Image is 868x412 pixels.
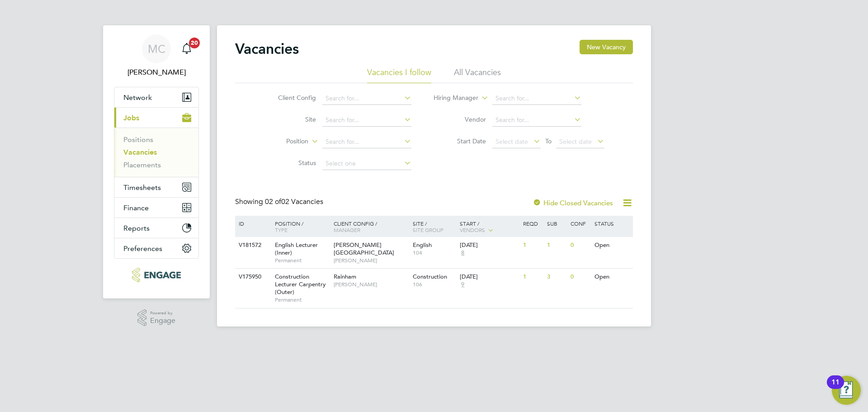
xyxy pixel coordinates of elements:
span: [PERSON_NAME][GEOGRAPHIC_DATA] [334,241,394,256]
span: [PERSON_NAME] [334,281,408,288]
span: 02 of [265,197,281,206]
label: Hiring Manager [426,94,478,103]
div: 11 [831,382,840,394]
div: Start / [458,216,521,238]
a: Go to home page [114,268,199,282]
span: Construction [413,273,447,280]
button: Open Resource Center, 11 new notifications [832,376,861,405]
span: MC [148,43,165,55]
div: Client Config / [331,216,410,237]
nav: Main navigation [103,25,210,298]
span: Construction Lecturer Carpentry (Outer) [275,273,326,296]
span: 20 [189,38,200,48]
button: Jobs [114,108,198,128]
label: Start Date [434,137,486,145]
span: Manager [334,226,360,233]
label: Hide Closed Vacancies [533,199,613,207]
div: Sub [545,216,568,231]
a: Positions [123,135,153,144]
div: Conf [568,216,592,231]
input: Search for... [492,92,581,105]
a: Powered byEngage [137,309,176,327]
span: Powered by [150,309,175,317]
button: Network [114,87,198,107]
li: All Vacancies [454,67,501,83]
span: Timesheets [123,183,161,192]
div: 1 [521,269,544,285]
input: Search for... [322,136,411,148]
div: ID [236,216,268,231]
span: English [413,241,432,249]
input: Search for... [492,114,581,127]
a: Placements [123,161,161,169]
div: Open [592,237,632,254]
span: 8 [460,249,466,257]
button: Reports [114,218,198,238]
div: 0 [568,237,592,254]
span: 106 [413,281,456,288]
div: Site / [410,216,458,237]
a: MC[PERSON_NAME] [114,34,199,78]
span: Jobs [123,114,139,122]
div: 1 [545,237,568,254]
div: 1 [521,237,544,254]
div: V175950 [236,269,268,285]
div: Position / [268,216,331,237]
span: Network [123,93,152,102]
button: Preferences [114,238,198,258]
div: Reqd [521,216,544,231]
h2: Vacancies [235,40,299,58]
button: Timesheets [114,177,198,197]
span: 02 Vacancies [265,197,323,206]
label: Vendor [434,115,486,123]
span: [PERSON_NAME] [334,257,408,264]
div: Jobs [114,128,198,177]
span: Permanent [275,296,329,303]
input: Search for... [322,114,411,127]
label: Position [256,137,308,146]
input: Search for... [322,92,411,105]
div: Status [592,216,632,231]
span: 104 [413,249,456,256]
a: Vacancies [123,148,157,156]
label: Client Config [264,94,316,102]
button: Finance [114,198,198,218]
span: English Lecturer (Inner) [275,241,318,256]
button: New Vacancy [580,40,633,54]
img: xede-logo-retina.png [132,268,180,282]
span: Type [275,226,288,233]
div: Open [592,269,632,285]
span: Mark Carter [114,67,199,78]
div: [DATE] [460,242,519,249]
span: Select date [559,137,592,146]
div: [DATE] [460,273,519,281]
div: 3 [545,269,568,285]
div: Showing [235,197,325,207]
span: Engage [150,317,175,325]
div: V181572 [236,237,268,254]
span: Site Group [413,226,443,233]
input: Select one [322,157,411,170]
span: Rainham [334,273,356,280]
li: Vacancies I follow [367,67,431,83]
span: Preferences [123,244,162,253]
div: 0 [568,269,592,285]
label: Site [264,115,316,123]
span: To [542,135,554,147]
a: 20 [178,34,196,63]
span: Vendors [460,226,485,233]
span: Finance [123,204,149,212]
span: Permanent [275,257,329,264]
label: Status [264,159,316,167]
span: 9 [460,281,466,289]
span: Select date [495,137,528,146]
span: Reports [123,224,150,232]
